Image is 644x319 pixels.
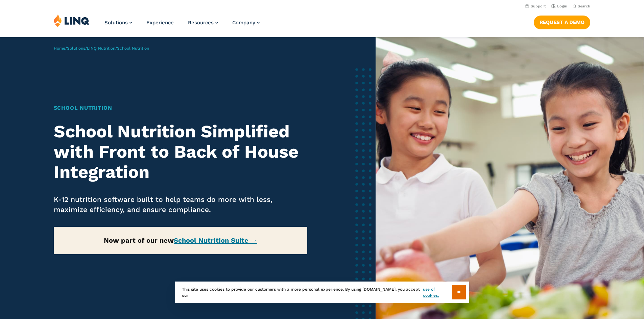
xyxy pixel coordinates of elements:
nav: Button Navigation [534,14,590,29]
a: Solutions [67,46,85,51]
span: Search [578,4,590,8]
nav: Primary Navigation [104,14,260,36]
a: Company [232,20,260,26]
a: Support [525,4,546,8]
span: Company [232,20,255,26]
span: School Nutrition [117,46,149,51]
a: Request a Demo [534,16,590,29]
a: Resources [188,20,218,26]
span: Resources [188,20,214,26]
h2: School Nutrition Simplified with Front to Back of House Integration [54,122,308,182]
a: LINQ Nutrition [87,46,115,51]
span: Solutions [104,20,128,26]
a: Login [551,4,567,8]
h1: School Nutrition [54,104,308,112]
span: / / / [54,46,149,51]
a: Home [54,46,65,51]
p: K-12 nutrition software built to help teams do more with less, maximize efficiency, and ensure co... [54,194,308,215]
button: Open Search Bar [573,4,590,9]
div: This site uses cookies to provide our customers with a more personal experience. By using [DOMAIN... [175,282,469,303]
a: Solutions [104,20,132,26]
a: School Nutrition Suite → [174,236,257,244]
img: LINQ | K‑12 Software [54,14,90,27]
strong: Now part of our new [104,236,257,244]
a: Experience [146,20,174,26]
a: use of cookies. [423,286,452,298]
